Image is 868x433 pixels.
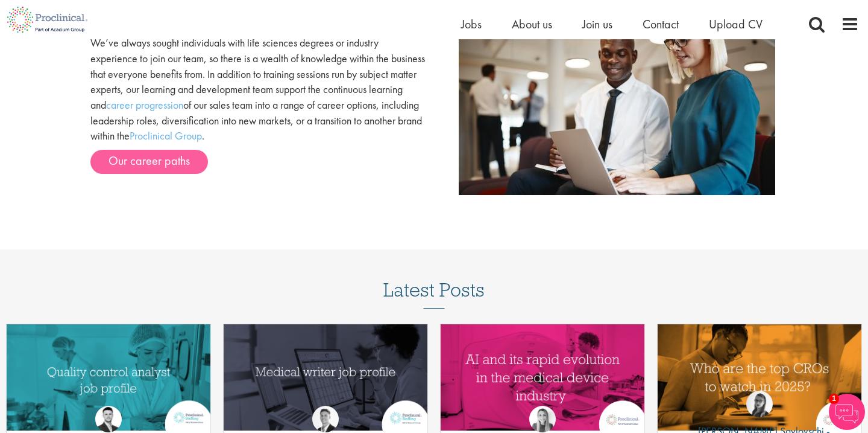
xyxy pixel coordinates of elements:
[90,150,208,174] a: Our career paths
[746,391,773,417] img: Theodora Savlovschi - Wicks
[582,16,612,32] a: Join us
[529,406,556,432] img: Hannah Burke
[441,324,644,431] a: Link to a post
[95,406,122,432] img: Joshua Godden
[7,324,210,431] img: quality control analyst job profile
[512,16,552,32] a: About us
[7,324,210,431] a: Link to a post
[643,16,679,32] a: Contact
[90,35,425,144] p: We’ve always sought individuals with life sciences degrees or industry experience to join our tea...
[312,406,339,432] img: George Watson
[709,16,763,32] a: Upload CV
[224,324,427,431] img: Medical writer job profile
[829,394,839,404] span: 1
[106,98,183,112] a: career progression
[829,394,865,430] img: Chatbot
[224,324,427,431] a: Link to a post
[130,129,202,143] a: Proclinical Group
[441,324,644,431] img: AI and Its Impact on the Medical Device Industry | Proclinical
[658,324,861,431] a: Link to a post
[658,324,861,431] img: Top 10 CROs 2025 | Proclinical
[383,280,485,309] h3: Latest Posts
[461,16,482,32] a: Jobs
